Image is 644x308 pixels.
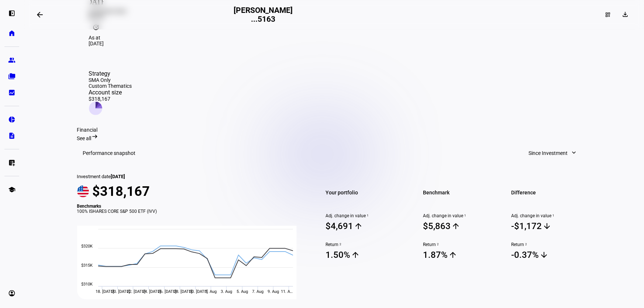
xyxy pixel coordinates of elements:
[326,221,354,231] div: $4,691
[89,89,132,96] div: Account size
[511,187,590,198] span: Difference
[92,133,99,140] mat-icon: arrow_right_alt
[127,289,145,294] span: 22. [DATE]
[423,187,502,198] span: Benchmark
[463,213,466,218] sup: 1
[4,53,19,68] a: group
[354,222,363,231] mat-icon: arrow_upward
[221,289,232,294] span: 3. Aug
[511,221,590,232] span: -$1,172
[326,249,405,260] span: 1.50%
[89,41,579,46] div: [DATE]
[158,289,177,294] span: 26. [DATE]
[77,135,92,141] span: See all
[8,116,16,123] eth-mat-symbol: pie_chart
[8,10,16,17] eth-mat-symbol: left_panel_open
[89,77,132,83] div: SMA Only
[77,209,305,214] div: 100% ISHARES CORE S&P 500 ETF (IVV)
[436,242,439,247] sup: 2
[511,249,590,260] span: -0.37%
[8,290,16,297] eth-mat-symbol: account_circle
[8,159,16,166] eth-mat-symbol: list_alt_add
[8,56,16,64] eth-mat-symbol: group
[268,289,279,294] span: 9. Aug
[511,213,590,218] span: Adj. change in value
[8,73,16,80] eth-mat-symbol: folder_copy
[81,244,93,249] text: $320K
[605,12,611,18] mat-icon: dashboard_customize
[189,289,208,294] span: 30. [DATE]
[111,289,130,294] span: 20. [DATE]
[326,213,405,218] span: Adj. change in value
[511,242,590,247] span: Return
[35,10,44,19] mat-icon: arrow_backwards
[423,249,502,260] span: 1.87%
[89,96,132,102] div: $318,167
[4,85,19,100] a: bid_landscape
[351,250,360,259] mat-icon: arrow_upward
[524,242,527,247] sup: 2
[142,289,161,294] span: 24. [DATE]
[77,127,591,133] div: Financial
[83,150,136,156] h3: Performance snapshot
[81,282,93,287] text: $310K
[543,222,551,231] mat-icon: arrow_downward
[366,213,369,218] sup: 1
[339,242,342,247] sup: 2
[529,146,568,160] span: Since Investment
[96,289,114,294] span: 18. [DATE]
[8,30,16,37] eth-mat-symbol: home
[4,26,19,41] a: home
[621,11,629,18] mat-icon: download
[111,174,125,179] span: [DATE]
[205,289,217,294] span: 1. Aug
[451,222,460,231] mat-icon: arrow_upward
[448,250,457,259] mat-icon: arrow_upward
[4,69,19,84] a: folder_copy
[233,6,293,24] h2: [PERSON_NAME] ...5163
[237,289,248,294] span: 5. Aug
[89,35,579,41] div: As at
[4,112,19,127] a: pie_chart
[4,128,19,143] a: description
[540,250,548,259] mat-icon: arrow_downward
[8,132,16,139] eth-mat-symbol: description
[423,221,502,232] span: $5,863
[77,174,305,179] div: Investment date
[423,213,502,218] span: Adj. change in value
[81,263,93,268] text: $315K
[571,149,578,156] mat-icon: expand_more
[326,187,405,198] span: Your portfolio
[423,242,502,247] span: Return
[89,83,132,89] div: Custom Thematics
[551,213,554,218] sup: 1
[8,89,16,96] eth-mat-symbol: bid_landscape
[8,186,16,193] eth-mat-symbol: school
[326,242,405,247] span: Return
[174,289,192,294] span: 28. [DATE]
[281,289,293,294] span: 11. Aug
[521,146,585,160] button: Since Investment
[252,289,264,294] span: 7. Aug
[93,184,150,199] span: $318,167
[89,70,132,77] div: Strategy
[77,204,305,209] div: Benchmarks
